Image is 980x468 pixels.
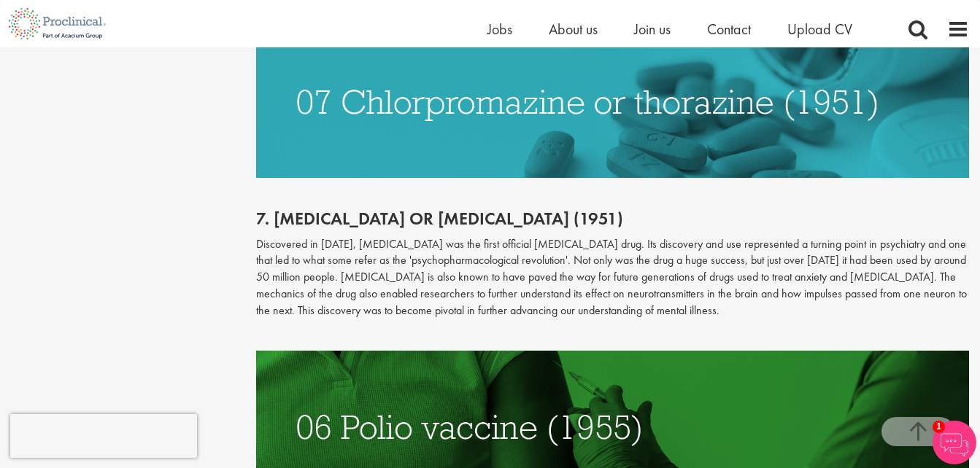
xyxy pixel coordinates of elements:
span: 1 [933,421,945,433]
iframe: reCAPTCHA [10,414,197,458]
a: Jobs [487,20,512,39]
img: Chatbot [933,421,976,464]
a: Upload CV [787,20,852,39]
p: Discovered in [DATE], [MEDICAL_DATA] was the first official [MEDICAL_DATA] drug. Its discovery an... [256,236,969,319]
h2: 7. [MEDICAL_DATA] or [MEDICAL_DATA] (1951) [256,209,969,228]
a: Join us [634,20,671,39]
img: CHLORPROMAZINE OR THORAZINE (1951) [256,26,969,179]
a: Contact [707,20,751,39]
a: About us [549,20,598,39]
